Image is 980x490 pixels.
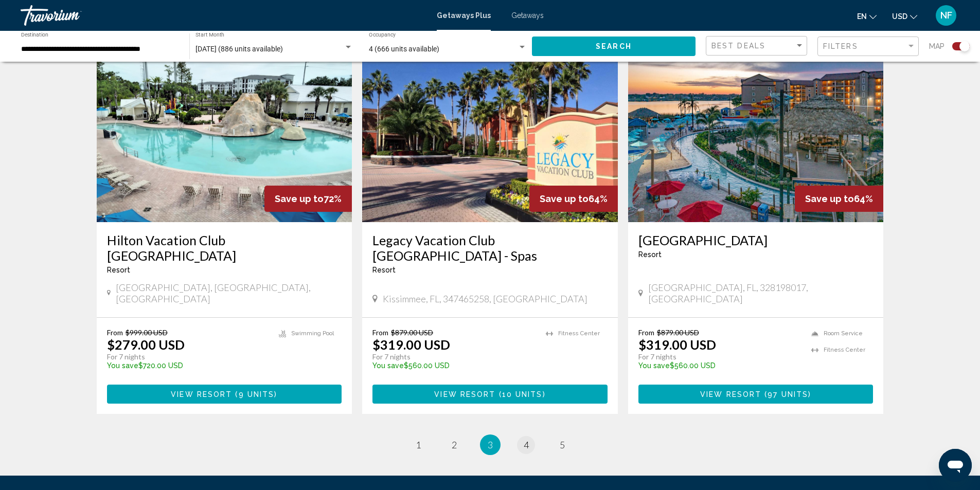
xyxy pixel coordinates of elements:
[638,361,670,370] span: You save
[638,232,874,248] a: [GEOGRAPHIC_DATA]
[939,449,972,482] iframe: Button to launch messaging window
[638,352,801,361] p: For 7 nights
[107,361,269,370] p: $720.00 USD
[488,439,493,450] span: 3
[892,9,917,24] button: Change currency
[892,12,907,21] span: USD
[372,385,608,404] button: View Resort(10 units)
[638,361,801,370] p: $560.00 USD
[264,186,352,212] div: 72%
[291,330,334,337] span: Swimming Pool
[711,42,804,50] mat-select: Sort by
[107,385,342,404] button: View Resort(9 units)
[532,37,696,56] button: Search
[171,390,232,398] span: View Resort
[452,439,457,450] span: 2
[275,193,324,204] span: Save up to
[524,439,529,450] span: 4
[437,11,491,20] a: Getaways Plus
[434,390,495,398] span: View Resort
[648,282,874,304] span: [GEOGRAPHIC_DATA], FL, 328198017, [GEOGRAPHIC_DATA]
[761,390,811,398] span: ( )
[560,439,565,450] span: 5
[372,352,536,361] p: For 7 nights
[97,434,884,455] ul: Pagination
[372,361,536,370] p: $560.00 USD
[107,352,269,361] p: For 7 nights
[657,328,699,337] span: $879.00 USD
[391,328,433,337] span: $879.00 USD
[502,390,543,398] span: 10 units
[857,12,867,21] span: en
[107,266,130,274] span: Resort
[638,328,654,337] span: From
[239,390,275,398] span: 9 units
[21,5,426,26] a: Travorium
[372,337,450,352] p: $319.00 USD
[372,361,404,370] span: You save
[372,232,608,263] a: Legacy Vacation Club [GEOGRAPHIC_DATA] - Spas
[107,337,185,352] p: $279.00 USD
[824,330,863,337] span: Room Service
[823,42,858,50] span: Filters
[929,39,945,53] span: Map
[628,58,884,222] img: ii_rys1.jpg
[824,347,865,353] span: Fitness Center
[596,43,632,51] span: Search
[700,390,761,398] span: View Resort
[540,193,589,204] span: Save up to
[116,282,342,304] span: [GEOGRAPHIC_DATA], [GEOGRAPHIC_DATA], [GEOGRAPHIC_DATA]
[638,385,874,404] button: View Resort(97 units)
[857,9,877,24] button: Change language
[817,36,919,57] button: Filter
[933,5,959,26] button: User Menu
[511,11,544,20] a: Getaways
[107,232,342,263] a: Hilton Vacation Club [GEOGRAPHIC_DATA]
[383,293,587,304] span: Kissimmee, FL, 347465258, [GEOGRAPHIC_DATA]
[795,186,883,212] div: 64%
[372,328,388,337] span: From
[416,439,421,450] span: 1
[369,45,439,53] span: 4 (666 units available)
[495,390,545,398] span: ( )
[372,266,396,274] span: Resort
[107,328,123,337] span: From
[768,390,808,398] span: 97 units
[805,193,854,204] span: Save up to
[940,10,952,21] span: NF
[107,361,138,370] span: You save
[638,250,662,259] span: Resort
[232,390,277,398] span: ( )
[97,58,352,222] img: 2750O01X.jpg
[362,58,618,222] img: ii_spa1.jpg
[711,42,765,50] span: Best Deals
[195,45,283,53] span: [DATE] (886 units available)
[529,186,618,212] div: 64%
[126,328,168,337] span: $999.00 USD
[558,330,600,337] span: Fitness Center
[638,337,716,352] p: $319.00 USD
